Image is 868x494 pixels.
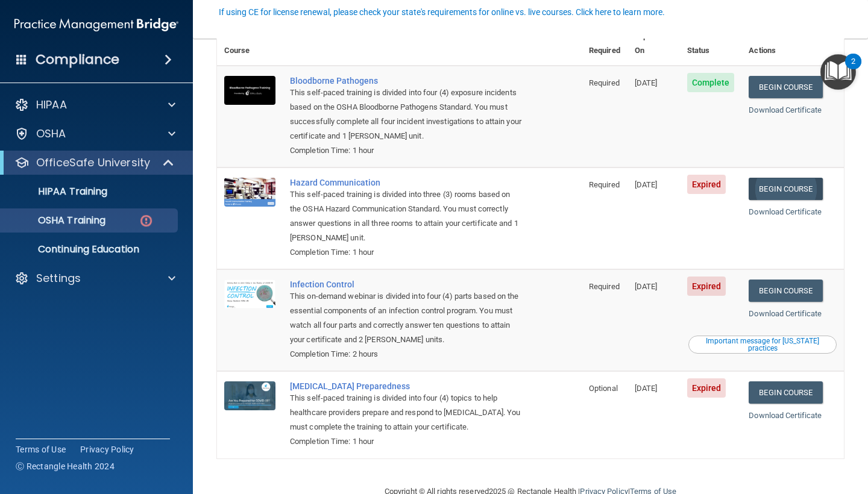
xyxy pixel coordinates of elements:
[36,98,67,112] p: HIPAA
[749,207,822,216] a: Download Certificate
[627,22,680,66] th: Expires On
[36,127,66,141] p: OSHA
[290,178,521,187] a: Hazard Communication
[16,443,66,455] a: Terms of Use
[820,54,856,90] button: Open Resource Center, 2 new notifications
[589,180,620,189] span: Required
[749,411,822,420] a: Download Certificate
[16,460,115,472] span: Ⓒ Rectangle Health 2024
[290,289,521,347] div: This on-demand webinar is divided into four (4) parts based on the essential components of an inf...
[635,282,658,291] span: [DATE]
[749,105,822,114] a: Download Certificate
[690,337,835,352] div: Important message for [US_STATE] practices
[635,384,658,393] span: [DATE]
[589,384,618,393] span: Optional
[8,214,105,227] p: OSHA Training
[290,434,521,449] div: Completion Time: 1 hour
[217,6,667,18] button: If using CE for license renewal, please check your state's requirements for online vs. live cours...
[290,76,521,86] a: Bloodborne Pathogens
[290,391,521,434] div: This self-paced training is divided into four (4) topics to help healthcare providers prepare and...
[36,155,150,170] p: OfficeSafe University
[635,180,658,189] span: [DATE]
[139,213,154,228] img: danger-circle.6113f641.png
[14,98,175,112] a: HIPAA
[687,378,726,398] span: Expired
[36,51,119,68] h4: Compliance
[8,243,172,255] p: Continuing Education
[741,22,844,66] th: Actions
[688,336,837,354] button: Read this if you are a dental practitioner in the state of CA
[290,245,521,260] div: Completion Time: 1 hour
[687,175,726,194] span: Expired
[749,381,822,404] a: Begin Course
[290,347,521,361] div: Completion Time: 2 hours
[687,277,726,296] span: Expired
[680,22,742,66] th: Status
[290,86,521,143] div: This self-paced training is divided into four (4) exposure incidents based on the OSHA Bloodborne...
[14,127,175,141] a: OSHA
[749,280,822,302] a: Begin Course
[290,143,521,158] div: Completion Time: 1 hour
[851,61,855,77] div: 2
[14,155,175,170] a: OfficeSafe University
[36,271,81,286] p: Settings
[8,186,107,198] p: HIPAA Training
[290,280,521,289] a: Infection Control
[290,381,521,391] a: [MEDICAL_DATA] Preparedness
[749,178,822,200] a: Begin Course
[582,22,627,66] th: Required
[749,76,822,98] a: Begin Course
[14,271,175,286] a: Settings
[589,282,620,291] span: Required
[635,78,658,87] span: [DATE]
[217,22,283,66] th: Course
[687,73,735,92] span: Complete
[14,13,178,37] img: PMB logo
[80,443,134,455] a: Privacy Policy
[749,309,822,318] a: Download Certificate
[219,8,665,16] div: If using CE for license renewal, please check your state's requirements for online vs. live cours...
[290,187,521,245] div: This self-paced training is divided into three (3) rooms based on the OSHA Hazard Communication S...
[589,78,620,87] span: Required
